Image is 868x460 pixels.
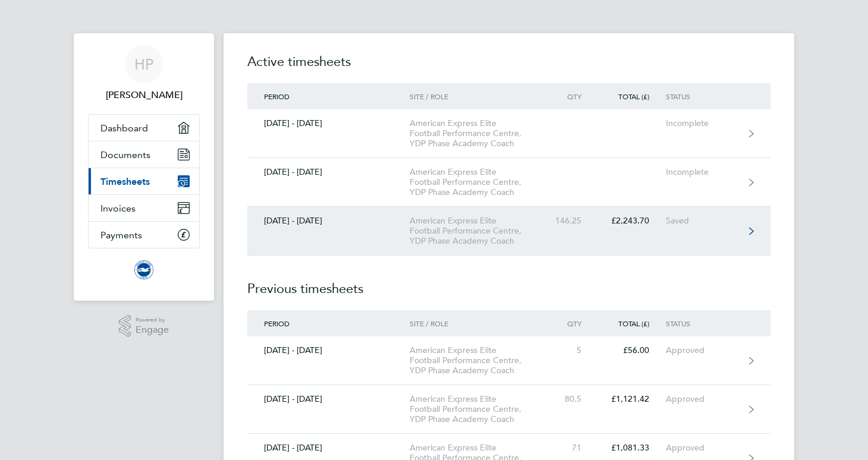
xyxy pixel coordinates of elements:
div: Qty [546,92,598,100]
div: Status [666,92,739,100]
div: Site / Role [410,319,546,327]
h2: Previous timesheets [247,256,770,310]
div: £56.00 [598,345,666,355]
span: Dashboard [100,122,148,134]
div: £1,121.42 [598,394,666,404]
div: [DATE] - [DATE] [247,118,410,128]
span: Documents [100,149,150,160]
div: American Express Elite Football Performance Centre, YDP Phase Academy Coach [410,118,546,149]
div: Approved [666,443,739,453]
div: 5 [546,345,598,355]
div: 71 [546,443,598,453]
div: [DATE] - [DATE] [247,167,410,177]
a: HP[PERSON_NAME] [88,45,200,102]
a: [DATE] - [DATE]American Express Elite Football Performance Centre, YDP Phase Academy CoachIncomplete [247,158,770,207]
span: Timesheets [100,176,150,187]
div: Incomplete [666,118,739,128]
a: Timesheets [89,168,199,194]
div: American Express Elite Football Performance Centre, YDP Phase Academy Coach [410,216,546,246]
span: Engage [136,325,169,335]
div: [DATE] - [DATE] [247,394,410,404]
div: Total (£) [598,92,666,100]
a: Documents [89,141,199,168]
div: 80.5 [546,394,598,404]
div: [DATE] - [DATE] [247,345,410,355]
div: [DATE] - [DATE] [247,443,410,453]
div: Approved [666,345,739,355]
a: [DATE] - [DATE]American Express Elite Football Performance Centre, YDP Phase Academy CoachIncomplete [247,109,770,158]
div: American Express Elite Football Performance Centre, YDP Phase Academy Coach [410,345,546,376]
span: Payments [100,229,142,241]
a: [DATE] - [DATE]American Express Elite Football Performance Centre, YDP Phase Academy Coach5£56.00... [247,336,770,385]
div: Saved [666,216,739,226]
a: [DATE] - [DATE]American Express Elite Football Performance Centre, YDP Phase Academy Coach80.5£1,... [247,385,770,434]
div: £1,081.33 [598,443,666,453]
span: Harry Parker [88,88,200,102]
span: HP [134,56,153,72]
div: Status [666,319,739,327]
a: [DATE] - [DATE]American Express Elite Football Performance Centre, YDP Phase Academy Coach146.25£... [247,207,770,256]
a: Dashboard [89,115,199,141]
a: Powered byEngage [119,315,169,338]
a: Go to home page [88,260,200,279]
span: Powered by [136,315,169,325]
a: Invoices [89,195,199,221]
span: Period [264,319,290,328]
div: Total (£) [598,319,666,327]
div: £2,243.70 [598,216,666,226]
h2: Active timesheets [247,52,770,83]
img: brightonandhovealbion-logo-retina.png [134,260,153,279]
div: 146.25 [546,216,598,226]
span: Invoices [100,203,136,214]
span: Period [264,92,290,101]
div: Qty [546,319,598,327]
div: Approved [666,394,739,404]
div: Incomplete [666,167,739,177]
div: [DATE] - [DATE] [247,216,410,226]
div: American Express Elite Football Performance Centre, YDP Phase Academy Coach [410,167,546,197]
nav: Main navigation [74,33,214,301]
div: Site / Role [410,92,546,100]
div: American Express Elite Football Performance Centre, YDP Phase Academy Coach [410,394,546,424]
a: Payments [89,222,199,248]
